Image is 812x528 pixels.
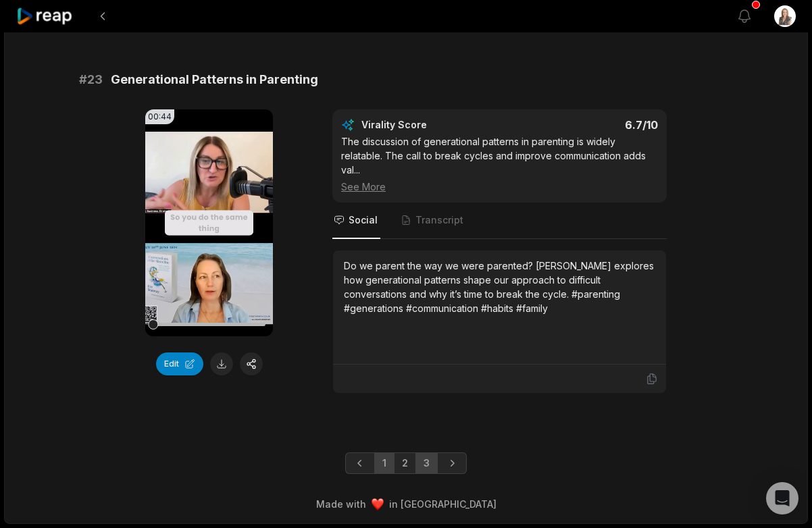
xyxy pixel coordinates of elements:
span: Social [349,213,378,227]
a: Page 1 [374,452,395,474]
a: Previous page [345,452,375,474]
span: Generational Patterns in Parenting [111,70,318,89]
div: Do we parent the way we were parented? [PERSON_NAME] explores how generational patterns shape our... [344,259,655,315]
video: Your browser does not support mp4 format. [145,109,273,336]
a: Page 2 [394,452,416,474]
span: # 23 [79,70,103,89]
div: See More [341,180,658,194]
div: Made with in [GEOGRAPHIC_DATA] [17,497,795,511]
div: Open Intercom Messenger [766,482,798,514]
ul: Pagination [345,452,467,474]
div: 6.7 /10 [513,118,659,132]
button: Edit [156,352,203,375]
a: Next page [437,452,467,474]
a: Page 3 is your current page [415,452,438,474]
div: The discussion of generational patterns in parenting is widely relatable. The call to break cycle... [341,134,658,194]
nav: Tabs [332,203,667,239]
div: Virality Score [361,118,507,132]
span: Transcript [415,213,463,227]
img: heart emoji [372,498,384,510]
